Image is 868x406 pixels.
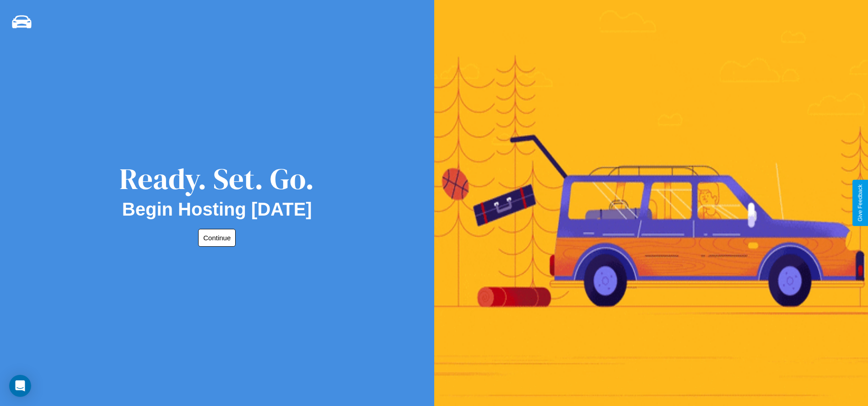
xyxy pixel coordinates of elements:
div: Give Feedback [857,184,863,222]
div: Ready. Set. Go. [119,158,314,199]
div: Open Intercom Messenger [9,375,31,397]
h2: Begin Hosting [DATE] [122,199,312,220]
button: Continue [198,229,236,247]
